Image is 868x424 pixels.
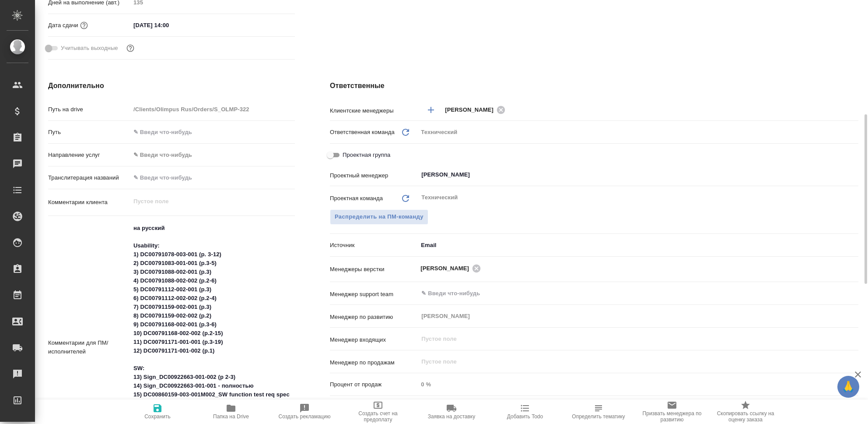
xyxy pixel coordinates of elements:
[854,293,855,294] button: Open
[445,106,499,114] span: [PERSON_NAME]
[330,313,418,322] p: Менеджер по развитию
[130,148,295,163] div: ✎ Введи что-нибудь
[130,171,295,184] input: ✎ Введи что-нибудь
[78,20,90,31] button: Если добавить услуги и заполнить их объемом, то дата рассчитается автоматически
[213,413,249,420] span: Папка на Drive
[418,378,858,391] input: Пустое поле
[268,399,341,424] button: Создать рекламацию
[420,99,441,120] button: Добавить менеджера
[420,264,474,273] span: [PERSON_NAME]
[330,209,428,225] button: Распределить на ПМ-команду
[48,339,130,356] p: Комментарии для ПМ/исполнителей
[635,399,709,424] button: Призвать менеджера по развитию
[841,378,856,396] span: 🙏
[48,198,130,207] p: Комментарии клиента
[48,21,78,30] p: Дата сдачи
[640,410,703,423] span: Призвать менеджера по развитию
[130,19,207,32] input: ✎ Введи что-нибудь
[48,105,130,114] p: Путь на drive
[428,413,475,420] span: Заявка на доставку
[330,194,383,203] p: Проектная команда
[130,126,295,138] input: ✎ Введи что-нибудь
[330,241,418,250] p: Источник
[48,128,130,137] p: Путь
[507,413,543,420] span: Добавить Todo
[330,265,418,274] p: Менеджеры верстки
[709,399,782,424] button: Скопировать ссылку на оценку заказа
[330,209,428,225] span: В заказе уже есть ответственный ПМ или ПМ группа
[335,212,423,222] span: Распределить на ПМ-команду
[346,410,409,423] span: Создать счет на предоплату
[48,173,130,182] p: Транслитерация названий
[854,109,855,111] button: Open
[125,42,136,54] button: Выбери, если сб и вс нужно считать рабочими днями для выполнения заказа.
[61,44,118,53] span: Учитывать выходные
[330,106,418,115] p: Клиентские менеджеры
[48,81,295,91] h4: Дополнительно
[130,103,295,116] input: Пустое поле
[330,81,858,91] h4: Ответственные
[330,290,418,299] p: Менеджер support team
[330,336,418,344] p: Менеджер входящих
[562,399,635,424] button: Определить тематику
[420,334,838,344] input: Пустое поле
[418,125,858,140] div: Технический
[194,399,268,424] button: Папка на Drive
[854,174,855,176] button: Open
[415,399,488,424] button: Заявка на доставку
[48,151,130,159] p: Направление услуг
[133,151,284,159] div: ✎ Введи что-нибудь
[488,399,562,424] button: Добавить Todo
[854,268,855,269] button: Open
[418,238,858,253] div: Email
[341,399,415,424] button: Создать счет на предоплату
[121,399,194,424] button: Сохранить
[343,151,390,159] span: Проектная группа
[420,263,483,274] div: [PERSON_NAME]
[837,376,859,398] button: 🙏
[144,413,171,420] span: Сохранить
[714,410,777,423] span: Скопировать ссылку на оценку заказа
[420,357,838,367] input: Пустое поле
[420,288,826,299] input: ✎ Введи что-нибудь
[572,413,625,420] span: Определить тематику
[330,380,418,389] p: Процент от продаж
[330,128,395,137] p: Ответственная команда
[330,358,418,367] p: Менеджер по продажам
[445,104,508,115] div: [PERSON_NAME]
[279,413,331,420] span: Создать рекламацию
[330,171,418,180] p: Проектный менеджер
